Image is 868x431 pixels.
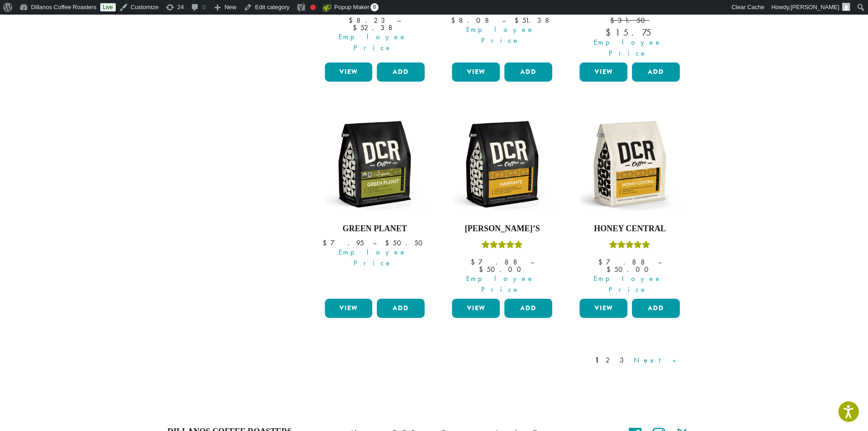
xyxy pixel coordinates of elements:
a: Green Planet Employee Price [323,112,427,295]
a: View [325,299,373,318]
span: Employee Price [574,37,682,59]
span: $ [479,265,487,274]
bdi: 8.23 [349,16,389,25]
bdi: 50.00 [479,265,525,274]
span: Employee Price [446,273,555,295]
a: 2 [604,355,615,366]
a: [PERSON_NAME]’sRated 5.00 out of 5 Employee Price [450,112,555,295]
button: Add [504,62,552,82]
a: 3 [618,355,629,366]
button: Add [632,62,680,82]
bdi: 31.50 [610,16,649,25]
img: DCR-12oz-FTO-Green-Planet-Stock-scaled.png [322,112,427,217]
span: Employee Price [574,273,682,295]
a: Live [100,3,116,11]
bdi: 7.88 [471,257,522,267]
span: $ [606,265,614,274]
span: $ [451,16,459,25]
span: – [502,16,506,25]
a: 1 [593,355,601,366]
span: $ [349,16,356,25]
span: – [530,257,534,267]
button: Add [632,299,680,318]
bdi: 7.95 [323,238,364,248]
span: – [658,257,662,267]
span: Employee Price [319,31,427,53]
h4: Green Planet [323,224,427,234]
span: $ [606,26,615,38]
div: Rated 5.00 out of 5 [482,239,523,253]
bdi: 8.08 [451,16,493,25]
a: Honey CentralRated 5.00 out of 5 Employee Price [577,112,682,295]
span: 0 [370,3,379,11]
bdi: 51.38 [514,16,554,25]
a: View [452,62,500,82]
span: – [373,238,376,248]
div: Needs improvement [310,5,316,10]
span: $ [598,257,606,267]
a: View [580,299,627,318]
bdi: 50.50 [385,238,427,248]
a: View [580,62,627,82]
button: Add [377,299,425,318]
div: Rated 5.00 out of 5 [609,239,650,253]
span: $ [385,238,393,248]
a: View [325,62,373,82]
img: DCR-12oz-Hannahs-Stock-scaled.png [450,112,555,217]
h4: Honey Central [577,224,682,234]
span: $ [610,16,618,25]
span: Employee Price [319,247,427,269]
span: $ [514,16,522,25]
span: $ [353,23,360,32]
span: – [397,16,401,25]
a: View [452,299,500,318]
span: Employee Price [446,24,555,46]
bdi: 52.38 [353,23,397,32]
button: Add [504,299,552,318]
bdi: 15.75 [606,26,654,38]
img: DCR-12oz-Honey-Central-Stock-scaled.png [577,112,682,217]
span: [PERSON_NAME] [791,4,839,10]
button: Add [377,62,425,82]
h4: [PERSON_NAME]’s [450,224,555,234]
span: $ [471,257,478,267]
span: $ [323,238,330,248]
bdi: 50.00 [606,265,653,274]
a: Next » [632,355,684,366]
bdi: 7.88 [598,257,649,267]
